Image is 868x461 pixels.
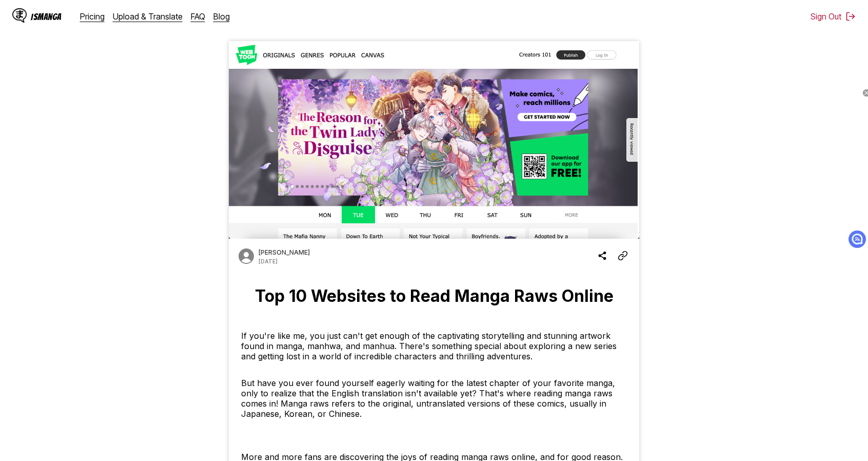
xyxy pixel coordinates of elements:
p: Author [259,248,310,256]
a: FAQ [191,11,205,22]
a: Pricing [80,11,105,22]
img: Copy Article Link [618,249,628,262]
button: Sign Out [811,11,856,22]
a: Blog [213,11,230,22]
div: IsManga [31,12,62,22]
img: IsManga Logo [12,8,27,23]
a: Upload & Translate [113,11,183,22]
img: Cover [229,41,639,239]
h1: Top 10 Websites to Read Manga Raws Online [237,286,631,306]
img: Share blog [597,249,607,262]
p: If you're like me, you just can't get enough of the captivating storytelling and stunning artwork... [241,331,627,361]
a: IsManga LogoIsManga [12,8,80,25]
p: Date published [259,258,278,264]
p: But have you ever found yourself eagerly waiting for the latest chapter of your favorite manga, o... [241,378,627,419]
img: Author avatar [237,247,255,265]
img: Sign out [845,11,856,22]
